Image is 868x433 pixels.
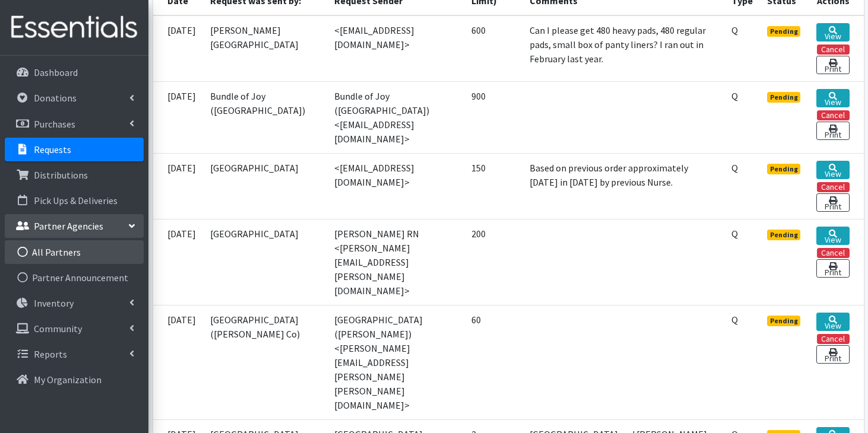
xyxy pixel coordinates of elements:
a: Pick Ups & Deliveries [5,189,144,212]
a: Distributions [5,163,144,187]
abbr: Quantity [731,228,738,240]
a: Reports [5,342,144,366]
p: Dashboard [34,66,78,78]
button: Cancel [817,334,850,344]
span: Pending [767,26,801,37]
p: Donations [34,92,77,104]
td: Based on previous order approximately [DATE] in [DATE] by previous Nurse. [522,153,724,219]
td: [DATE] [153,15,203,82]
td: 60 [464,305,523,419]
td: [PERSON_NAME] [GEOGRAPHIC_DATA] [203,15,328,82]
p: My Organization [34,374,102,386]
a: Partner Announcement [5,266,144,289]
span: Pending [767,92,801,103]
span: Pending [767,164,801,174]
a: Inventory [5,291,144,315]
p: Distributions [34,169,88,181]
a: Dashboard [5,61,144,84]
td: <[EMAIL_ADDRESS][DOMAIN_NAME]> [327,15,464,82]
a: Requests [5,138,144,161]
img: HumanEssentials [5,8,144,47]
td: [GEOGRAPHIC_DATA] ([PERSON_NAME]) <[PERSON_NAME][EMAIL_ADDRESS][PERSON_NAME][PERSON_NAME][DOMAIN_... [327,305,464,419]
a: View [816,161,849,179]
a: Print [816,122,849,140]
abbr: Quantity [731,90,738,102]
a: Print [816,345,849,364]
p: Partner Agencies [34,220,103,232]
a: View [816,23,849,42]
a: View [816,313,849,331]
a: View [816,89,849,107]
a: Donations [5,86,144,110]
p: Pick Ups & Deliveries [34,195,118,206]
a: Print [816,193,849,212]
abbr: Quantity [731,162,738,174]
td: [DATE] [153,153,203,219]
td: [GEOGRAPHIC_DATA] ([PERSON_NAME] Co) [203,305,328,419]
td: Bundle of Joy ([GEOGRAPHIC_DATA]) <[EMAIL_ADDRESS][DOMAIN_NAME]> [327,81,464,153]
p: Purchases [34,118,75,130]
button: Cancel [817,44,850,55]
td: [PERSON_NAME] RN <[PERSON_NAME][EMAIL_ADDRESS][PERSON_NAME][DOMAIN_NAME]> [327,219,464,305]
td: [DATE] [153,81,203,153]
a: View [816,227,849,245]
td: 200 [464,219,523,305]
td: 900 [464,81,523,153]
td: [GEOGRAPHIC_DATA] [203,153,328,219]
td: [DATE] [153,219,203,305]
a: Print [816,259,849,278]
a: Community [5,317,144,340]
p: Requests [34,144,71,155]
span: Pending [767,230,801,240]
a: Partner Agencies [5,214,144,238]
abbr: Quantity [731,24,738,36]
a: Print [816,56,849,74]
button: Cancel [817,182,850,192]
td: [GEOGRAPHIC_DATA] [203,219,328,305]
a: Purchases [5,112,144,136]
p: Community [34,323,82,335]
a: My Organization [5,368,144,391]
td: 600 [464,15,523,82]
p: Inventory [34,297,74,309]
p: Reports [34,348,67,360]
button: Cancel [817,248,850,258]
td: Bundle of Joy ([GEOGRAPHIC_DATA]) [203,81,328,153]
td: [DATE] [153,305,203,419]
td: 150 [464,153,523,219]
a: All Partners [5,240,144,264]
td: <[EMAIL_ADDRESS][DOMAIN_NAME]> [327,153,464,219]
abbr: Quantity [731,314,738,326]
span: Pending [767,316,801,326]
td: Can I please get 480 heavy pads, 480 regular pads, small box of panty liners? I ran out in Februa... [522,15,724,82]
button: Cancel [817,110,850,120]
